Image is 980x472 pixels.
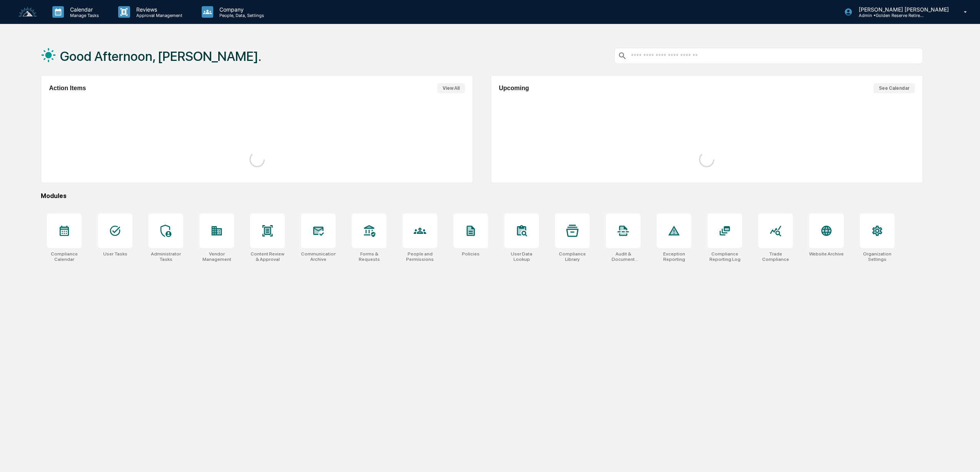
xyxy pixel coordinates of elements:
[504,251,539,262] div: User Data Lookup
[199,251,234,262] div: Vendor Management
[437,83,465,93] button: View All
[606,251,641,262] div: Audit & Document Logs
[462,251,480,257] div: Policies
[499,85,529,92] h2: Upcoming
[149,251,183,262] div: Administrator Tasks
[657,251,691,262] div: Exception Reporting
[49,85,86,92] h2: Action Items
[18,7,37,17] img: logo
[213,6,268,13] p: Company
[853,13,924,18] p: Admin • Golden Reserve Retirement
[555,251,590,262] div: Compliance Library
[352,251,386,262] div: Forms & Requests
[853,6,953,13] p: [PERSON_NAME] [PERSON_NAME]
[130,6,186,13] p: Reviews
[60,49,261,64] h1: Good Afternoon, [PERSON_NAME].
[860,251,895,262] div: Organization Settings
[809,251,844,257] div: Website Archive
[47,251,82,262] div: Compliance Calendar
[103,251,127,257] div: User Tasks
[707,251,742,262] div: Compliance Reporting Log
[873,83,915,93] button: See Calendar
[41,192,923,200] div: Modules
[758,251,793,262] div: Trade Compliance
[130,13,186,18] p: Approval Management
[213,13,268,18] p: People, Data, Settings
[64,13,103,18] p: Manage Tasks
[403,251,437,262] div: People and Permissions
[301,251,336,262] div: Communications Archive
[250,251,285,262] div: Content Review & Approval
[64,6,103,13] p: Calendar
